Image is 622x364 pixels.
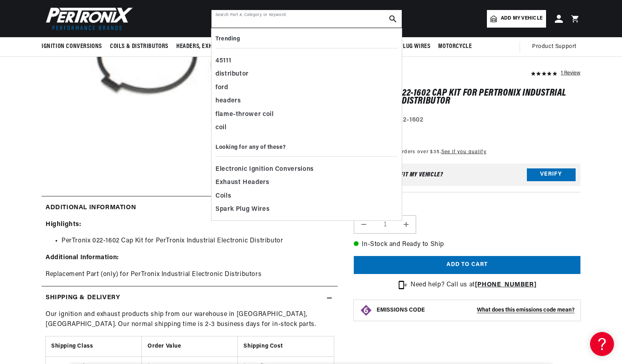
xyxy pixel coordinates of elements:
[354,89,580,106] h1: PerTronix 022-1602 Cap Kit for PerTronix Industrial Electronic Distributor
[395,117,424,124] strong: 022-1602
[46,254,119,261] strong: Additional Information:
[110,42,168,51] span: Coils & Distributors
[377,307,574,314] button: EMISSIONS CODEWhat does this emissions code mean?
[42,37,106,56] summary: Ignition Conversions
[215,54,398,68] div: 45111
[215,81,398,95] div: ford
[532,37,580,56] summary: Product Support
[46,311,316,328] span: Our ignition and exhaust products ship from our warehouse in [GEOGRAPHIC_DATA], [GEOGRAPHIC_DATA]...
[46,221,82,228] strong: Highlights:
[148,343,181,349] strong: Order Value
[501,15,542,22] span: Add my vehicle
[243,343,283,349] strong: Shipping Cost
[42,5,134,32] img: Pertronix
[46,203,136,213] h2: Additional information
[377,307,425,313] strong: EMISSIONS CODE
[354,206,580,213] label: QTY
[411,280,536,290] p: Need help? Call us at
[354,116,580,126] div: Part Number:
[561,68,580,78] div: 1 Review
[215,68,398,81] div: distributor
[475,282,536,288] a: [PHONE_NUMBER]
[46,270,334,280] p: Replacement Part (only) for PerTronix Industrial Electronic Distributors
[527,168,576,181] button: Verify
[215,164,314,175] span: Electronic Ignition Conversions
[215,191,231,202] span: Coils
[176,42,270,51] span: Headers, Exhausts & Components
[532,42,576,51] span: Product Support
[378,37,435,56] summary: Spark Plug Wires
[438,42,472,51] span: Motorcycle
[172,37,274,56] summary: Headers, Exhausts & Components
[211,10,402,28] input: Search Part #, Category or Keyword
[434,37,476,56] summary: Motorcycle
[477,307,574,313] strong: What does this emissions code mean?
[384,10,402,28] button: search button
[215,121,398,135] div: coil
[215,94,398,108] div: headers
[215,144,286,150] b: Looking for any of these?
[46,293,120,303] h2: Shipping & Delivery
[360,304,373,317] img: Emissions code
[42,286,338,310] summary: Shipping & Delivery
[215,204,269,215] span: Spark Plug Wires
[354,148,486,156] p: Pay with on orders over $35.
[382,42,431,51] span: Spark Plug Wires
[106,37,172,56] summary: Coils & Distributors
[62,236,334,246] li: PerTronix 022-1602 Cap Kit for PerTronix Industrial Electronic Distributor
[42,42,102,51] span: Ignition Conversions
[51,343,93,349] strong: Shipping Class
[215,177,269,188] span: Exhaust Headers
[487,10,546,28] a: Add my vehicle
[354,256,580,274] button: Add to cart
[42,196,338,220] summary: Additional information
[215,108,398,122] div: flame-thrower coil
[215,36,240,42] b: Trending
[441,150,486,154] a: See if you qualify - Learn more about Affirm Financing (opens in modal)
[354,240,580,250] p: In-Stock and Ready to Ship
